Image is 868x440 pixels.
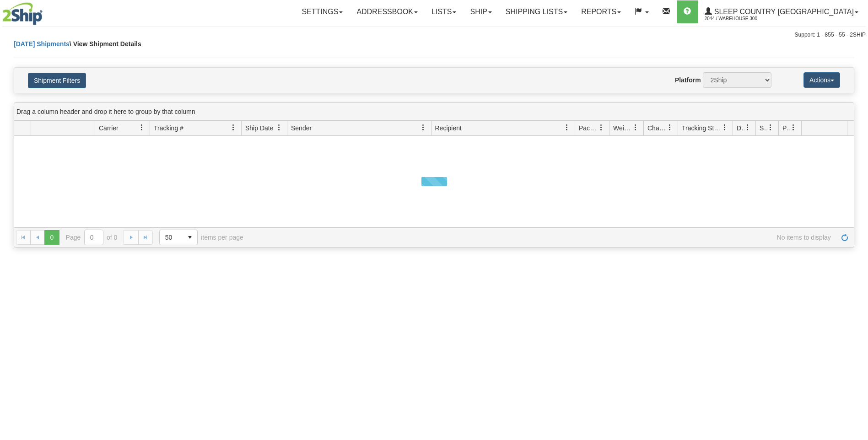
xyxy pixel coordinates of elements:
[226,120,241,135] a: Tracking # filter column settings
[134,120,150,135] a: Carrier filter column settings
[613,123,632,133] span: Weight
[44,230,59,245] span: Page 0
[159,230,198,245] span: Page sizes drop down
[295,0,350,23] a: Settings
[712,8,854,16] span: Sleep Country [GEOGRAPHIC_DATA]
[705,14,773,23] span: 2044 / Warehouse 300
[350,0,425,23] a: Addressbook
[2,2,43,25] img: logo2044.jpg
[256,234,831,241] span: No items to display
[682,123,722,133] span: Tracking Status
[628,120,643,135] a: Weight filter column settings
[271,120,287,135] a: Ship Date filter column settings
[2,31,866,39] div: Support: 1 - 855 - 55 - 2SHIP
[782,123,790,133] span: Pickup Status
[415,120,431,135] a: Sender filter column settings
[559,120,575,135] a: Recipient filter column settings
[662,120,678,135] a: Charge filter column settings
[574,0,628,23] a: Reports
[593,120,609,135] a: Packages filter column settings
[291,123,312,133] span: Sender
[803,72,840,88] button: Actions
[737,123,744,133] span: Delivery Status
[760,123,767,133] span: Shipment Issues
[66,230,118,245] span: Page of 0
[740,120,755,135] a: Delivery Status filter column settings
[763,120,778,135] a: Shipment Issues filter column settings
[425,0,463,23] a: Lists
[245,123,273,133] span: Ship Date
[675,75,701,85] label: Platform
[183,230,197,245] span: select
[70,40,141,48] span: \ View Shipment Details
[435,123,462,133] span: Recipient
[154,123,183,133] span: Tracking #
[28,73,86,88] button: Shipment Filters
[165,233,177,242] span: 50
[499,0,574,23] a: Shipping lists
[99,123,119,133] span: Carrier
[647,123,667,133] span: Charge
[579,123,598,133] span: Packages
[717,120,733,135] a: Tracking Status filter column settings
[463,0,498,23] a: Ship
[159,230,243,245] span: items per page
[14,40,70,48] a: [DATE] Shipments
[14,103,854,121] div: grid grouping header
[786,120,801,135] a: Pickup Status filter column settings
[837,230,852,245] a: Refresh
[698,0,865,23] a: Sleep Country [GEOGRAPHIC_DATA] 2044 / Warehouse 300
